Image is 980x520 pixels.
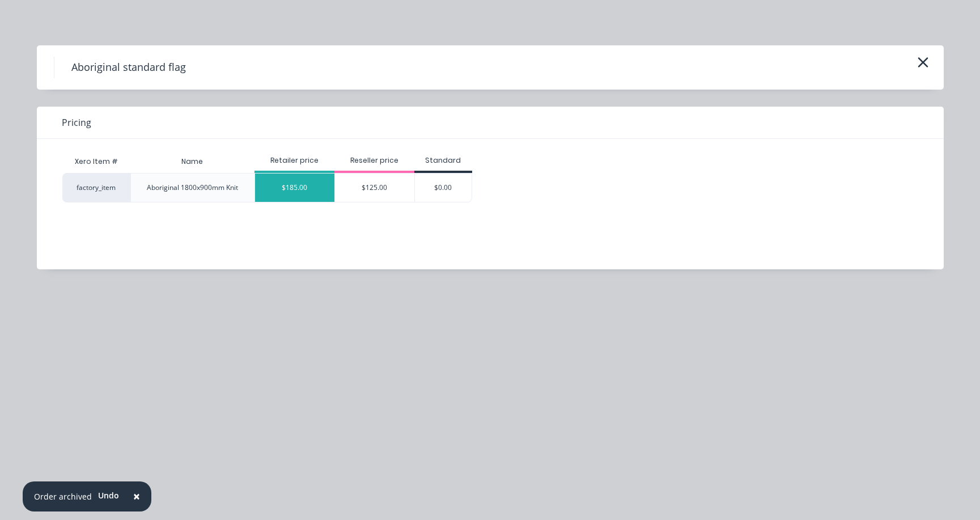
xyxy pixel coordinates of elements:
[133,488,140,504] span: ×
[62,116,91,129] span: Pricing
[334,155,414,166] div: Reseller price
[34,491,92,502] div: Order archived
[92,487,125,504] button: Undo
[254,155,334,166] div: Retailer price
[147,183,238,193] div: Aboriginal 1800x900mm Knit
[414,155,472,166] div: Standard
[255,174,334,202] div: $185.00
[172,147,212,176] div: Name
[62,150,130,173] div: Xero Item #
[415,174,472,202] div: $0.00
[335,174,414,202] div: $125.00
[122,483,151,510] button: Close
[54,57,203,78] h4: Aboriginal standard flag
[62,173,130,202] div: factory_item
